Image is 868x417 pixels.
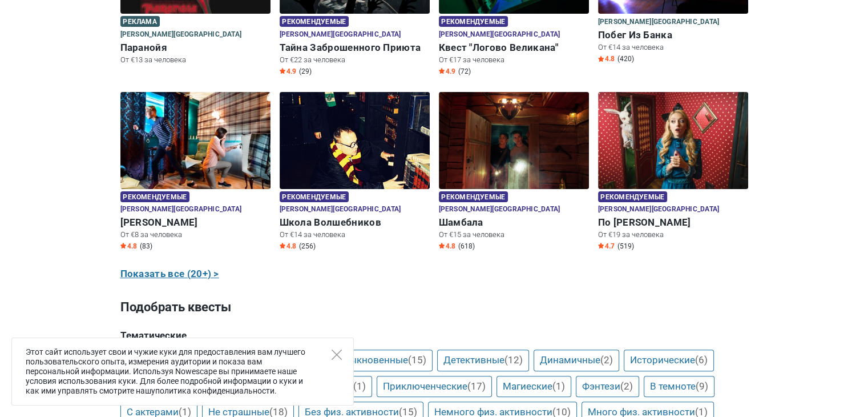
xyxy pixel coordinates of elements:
span: [PERSON_NAME][GEOGRAPHIC_DATA] [598,16,720,29]
span: (2) [620,380,633,392]
span: (6) [695,354,708,366]
span: 4.8 [120,242,137,251]
img: По Следам Алисы [598,92,748,189]
span: [PERSON_NAME][GEOGRAPHIC_DATA] [439,29,560,41]
h6: По [PERSON_NAME] [598,216,748,228]
span: [PERSON_NAME][GEOGRAPHIC_DATA] [120,29,242,41]
a: Школа Волшебников Рекомендуемые [PERSON_NAME][GEOGRAPHIC_DATA] Школа Волшебников От €14 за челове... [280,92,430,253]
p: От €19 за человека [598,230,748,240]
span: (420) [617,54,634,63]
span: (12) [504,354,523,366]
h6: Побег Из Банка [598,29,748,41]
img: Star [280,68,285,74]
span: Реклама [120,16,160,27]
a: В темноте(9) [644,376,714,398]
span: (29) [299,67,312,76]
span: [PERSON_NAME][GEOGRAPHIC_DATA] [598,203,720,216]
img: Star [598,243,604,248]
span: Рекомендуемые [280,191,349,202]
span: 4.9 [280,67,296,76]
span: 4.8 [439,242,455,251]
span: (1) [353,380,366,392]
a: Приключенческие(17) [377,376,492,398]
h6: Паранойя [120,42,271,54]
span: Рекомендуемые [120,191,189,202]
p: От €14 за человека [598,42,748,53]
p: От €13 за человека [120,55,271,65]
h6: [PERSON_NAME] [120,216,271,228]
span: (519) [617,242,634,251]
span: [PERSON_NAME][GEOGRAPHIC_DATA] [439,203,560,216]
p: От €22 за человека [280,55,430,65]
button: Close [332,350,342,360]
span: 4.8 [280,242,296,251]
p: От €8 за человека [120,230,271,240]
span: (15) [408,354,426,366]
span: 4.8 [598,54,615,63]
span: Рекомендуемые [439,16,508,27]
span: [PERSON_NAME][GEOGRAPHIC_DATA] [280,203,401,216]
a: Детективные(12) [437,350,529,371]
a: Показать все (20+) > [120,267,219,282]
span: Рекомендуемые [598,191,667,202]
p: От €17 за человека [439,55,589,65]
h6: Квест "Логово Великана" [439,42,589,54]
a: Шамбала Рекомендуемые [PERSON_NAME][GEOGRAPHIC_DATA] Шамбала От €15 за человека Star4.8 (618) [439,92,589,253]
img: Star [439,68,445,74]
span: (9) [696,380,708,392]
img: Star [120,243,126,248]
a: Магиеские(1) [496,376,571,398]
span: [PERSON_NAME][GEOGRAPHIC_DATA] [120,203,242,216]
span: (17) [467,380,486,392]
span: (72) [458,67,471,76]
a: Шерлок Холмс Рекомендуемые [PERSON_NAME][GEOGRAPHIC_DATA] [PERSON_NAME] От €8 за человека Star4.8... [120,92,271,253]
img: Школа Волшебников [280,92,430,189]
a: Исторические(6) [624,350,714,371]
img: Star [439,243,445,248]
span: (618) [458,242,475,251]
span: [PERSON_NAME][GEOGRAPHIC_DATA] [280,29,401,41]
span: (2) [600,354,613,366]
img: Star [280,243,285,248]
img: Шамбала [439,92,589,189]
h3: Подобрать квесты [120,298,748,316]
img: Шерлок Холмс [120,92,271,189]
a: Динамичные(2) [534,350,619,371]
span: (83) [140,242,152,251]
span: (1) [552,380,565,392]
h6: Школа Волшебников [280,216,430,228]
h6: Тайна Заброшенного Приюта [280,42,430,54]
span: 4.7 [598,242,615,251]
a: По Следам Алисы Рекомендуемые [PERSON_NAME][GEOGRAPHIC_DATA] По [PERSON_NAME] От €19 за человека ... [598,92,748,253]
a: Необыкновенные(15) [320,350,433,371]
h6: Шамбала [439,216,589,228]
p: От €14 за человека [280,230,430,240]
a: Фэнтези(2) [576,376,639,398]
span: (256) [299,242,316,251]
div: Этот сайт использует свои и чужие куки для предоставления вам лучшего пользовательского опыта, из... [11,338,354,406]
span: 4.9 [439,67,455,76]
h5: Тематические [120,330,748,341]
img: Star [598,56,604,62]
p: От €15 за человека [439,230,589,240]
span: Рекомендуемые [280,16,349,27]
span: Рекомендуемые [439,191,508,202]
